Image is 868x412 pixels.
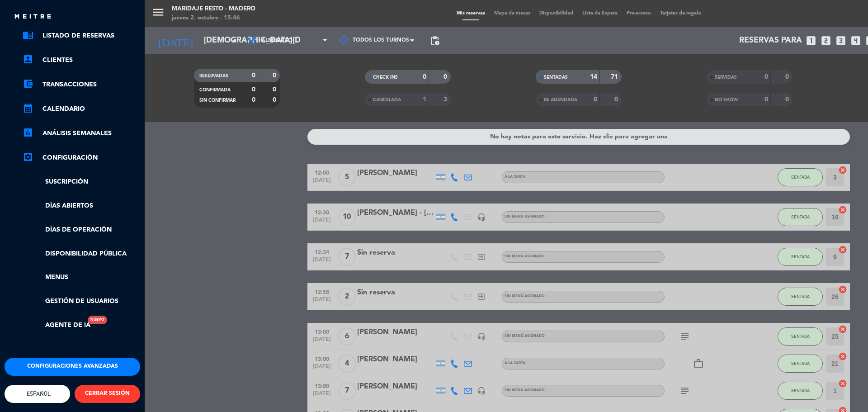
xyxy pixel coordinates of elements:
a: Suscripción [23,177,140,187]
a: Agente de IANuevo [23,320,90,331]
a: Menus [23,272,140,283]
a: chrome_reader_modeListado de Reservas [23,30,140,41]
i: assessment [23,127,33,138]
img: MEITRE [14,14,52,20]
i: account_balance_wallet [23,78,33,89]
a: Días de Operación [23,225,140,235]
button: Configuraciones avanzadas [5,358,140,376]
a: Configuración [23,152,140,163]
a: Días abiertos [23,201,140,211]
a: assessmentANÁLISIS SEMANALES [23,128,140,139]
a: Disponibilidad pública [23,249,140,259]
a: Gestión de usuarios [23,296,140,307]
i: account_box [23,54,33,65]
span: Español [24,390,51,397]
i: calendar_month [23,103,33,114]
a: calendar_monthCalendario [23,104,140,114]
a: account_boxClientes [23,55,140,66]
i: settings_applications [23,152,33,162]
div: Nuevo [88,316,107,324]
i: chrome_reader_mode [23,29,33,40]
a: account_balance_walletTransacciones [23,79,140,90]
button: CERRAR SESIÓN [75,385,140,403]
